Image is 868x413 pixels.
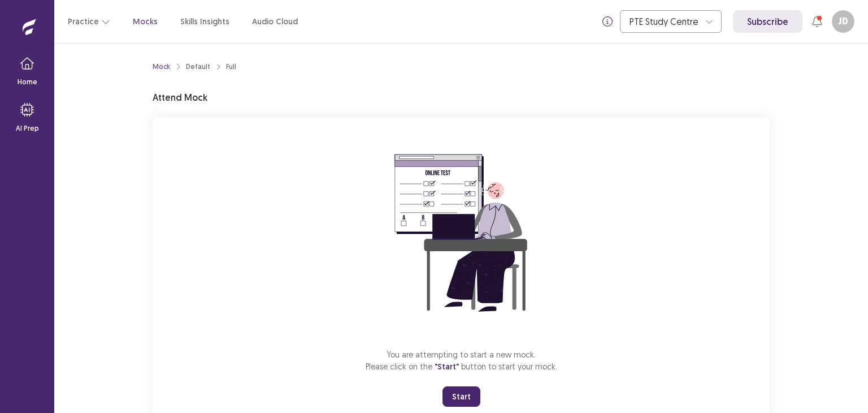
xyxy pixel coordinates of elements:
[186,62,210,72] div: Default
[153,91,207,104] p: Attend Mock
[226,62,236,72] div: Full
[733,10,802,33] a: Subscribe
[359,131,563,335] img: attend-mock
[68,11,110,32] button: Practice
[442,386,480,407] button: Start
[153,62,236,72] nav: breadcrumb
[597,11,618,32] button: info
[16,123,39,134] p: AI Prep
[133,16,158,28] a: Mocks
[153,62,170,72] a: Mock
[180,16,229,28] a: Skills Insights
[18,77,37,87] p: Home
[366,349,557,373] p: You are attempting to start a new mock. Please click on the button to start your mock.
[435,362,459,372] span: "Start"
[630,11,700,32] div: PTE Study Centre
[832,10,854,33] button: JD
[252,16,298,28] a: Audio Cloud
